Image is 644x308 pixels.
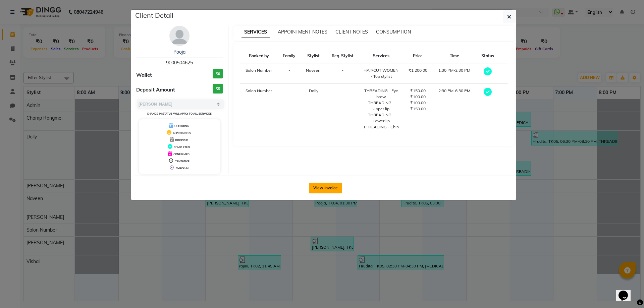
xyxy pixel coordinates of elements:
span: UPCOMING [174,124,189,128]
span: APPOINTMENT NOTES [278,29,327,35]
div: THREADING - Chin [363,124,399,130]
td: - [326,84,359,134]
div: ₹150.00 [407,106,429,112]
span: CLIENT NOTES [335,29,368,35]
span: CONFIRMED [173,152,190,156]
th: Time [432,49,476,63]
div: ₹1,200.00 [407,67,429,73]
div: HAIRCUT WOMEN - Top stylist [363,67,399,79]
span: COMPLETED [174,145,190,149]
td: 2:30 PM-6:30 PM [432,84,476,134]
span: SERVICES [241,26,270,38]
th: Status [476,49,499,63]
td: - [278,63,301,84]
div: THREADING - Lower lip [363,112,399,124]
span: 9000504625 [166,60,193,66]
span: CHECK-IN [176,167,189,170]
th: Req. Stylist [326,49,359,63]
span: Wallet [136,71,152,79]
small: Change in status will apply to all services. [147,112,212,115]
span: IN PROGRESS [173,131,191,135]
td: - [326,63,359,84]
span: Dolly [309,88,318,93]
h5: Client Detail [135,10,173,20]
td: Salon Number [240,84,278,134]
td: - [278,84,301,134]
th: Booked by [240,49,278,63]
div: ₹150.00 [407,88,429,94]
th: Stylist [301,49,326,63]
span: DROPPED [175,138,188,142]
button: View Invoice [309,183,342,193]
div: ₹100.00 [407,94,429,100]
h3: ₹0 [213,69,223,79]
th: Services [359,49,403,63]
td: 1:30 PM-2:30 PM [432,63,476,84]
img: avatar [169,26,190,46]
span: CONSUMPTION [376,29,411,35]
div: THREADING - Upper lip [363,100,399,112]
div: ₹100.00 [407,100,429,106]
span: Deposit Amount [136,86,175,94]
span: Naveen ‪ [306,68,321,73]
h3: ₹0 [213,84,223,94]
th: Family [278,49,301,63]
iframe: chat widget [616,281,637,301]
span: TENTATIVE [175,160,190,163]
a: Pooja [173,49,185,55]
th: Price [403,49,433,63]
td: Salon Number [240,63,278,84]
div: THREADING - Eye brow [363,88,399,100]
